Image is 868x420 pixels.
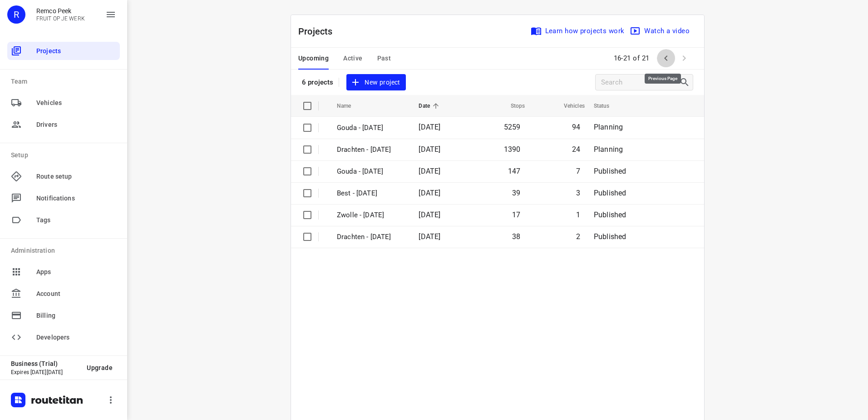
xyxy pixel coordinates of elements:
[11,150,120,160] p: Setup
[504,123,521,131] span: 5259
[572,145,580,154] span: 24
[512,232,520,241] span: 38
[594,189,626,197] span: Published
[576,189,580,197] span: 3
[7,94,120,112] div: Vehicles
[7,285,120,303] div: Account
[594,167,626,175] span: Published
[36,333,116,342] span: Developers
[508,167,521,175] span: 147
[552,100,585,111] span: Vehicles
[87,364,113,371] span: Upgrade
[36,194,116,203] span: Notifications
[576,210,580,219] span: 1
[512,189,520,197] span: 39
[576,167,580,175] span: 7
[11,246,120,255] p: Administration
[675,49,693,67] span: Next Page
[79,360,120,376] button: Upgrade
[7,167,120,185] div: Route setup
[576,232,580,241] span: 2
[419,123,440,131] span: [DATE]
[36,15,85,22] p: FRUIT OP JE WERK
[337,232,405,242] p: Drachten - Thursday
[419,210,440,219] span: [DATE]
[346,74,405,91] button: New project
[298,25,340,38] p: Projects
[7,42,120,60] div: Projects
[594,100,621,111] span: Status
[36,7,85,15] p: Remco Peek
[36,311,116,320] span: Billing
[572,123,580,131] span: 94
[499,100,525,111] span: Stops
[337,210,405,220] p: Zwolle - Friday
[7,263,120,281] div: Apps
[298,53,329,64] span: Upcoming
[11,369,79,375] p: Expires [DATE][DATE]
[337,145,405,155] p: Drachten - Monday
[679,77,693,88] div: Search
[419,145,440,154] span: [DATE]
[601,75,679,90] input: Search projects
[36,46,116,56] span: Projects
[610,49,654,68] span: 16-21 of 21
[36,289,116,299] span: Account
[36,267,116,277] span: Apps
[7,306,120,325] div: Billing
[337,123,405,133] p: Gouda - Monday
[419,189,440,197] span: [DATE]
[11,77,120,86] p: Team
[419,167,440,175] span: [DATE]
[419,232,440,241] span: [DATE]
[36,98,116,108] span: Vehicles
[343,53,362,64] span: Active
[512,210,520,219] span: 17
[594,210,626,219] span: Published
[352,77,400,88] span: New project
[7,328,120,346] div: Developers
[36,215,116,225] span: Tags
[7,189,120,207] div: Notifications
[337,166,405,177] p: Gouda - Friday
[594,145,623,154] span: Planning
[377,53,391,64] span: Past
[7,5,25,24] div: R
[504,145,521,154] span: 1390
[594,123,623,131] span: Planning
[36,120,116,130] span: Drivers
[7,211,120,229] div: Tags
[594,232,626,241] span: Published
[337,188,405,199] p: Best - Friday
[7,115,120,134] div: Drivers
[36,172,116,181] span: Route setup
[337,100,363,111] span: Name
[11,360,79,367] p: Business (Trial)
[302,78,333,86] p: 6 projects
[419,100,442,111] span: Date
